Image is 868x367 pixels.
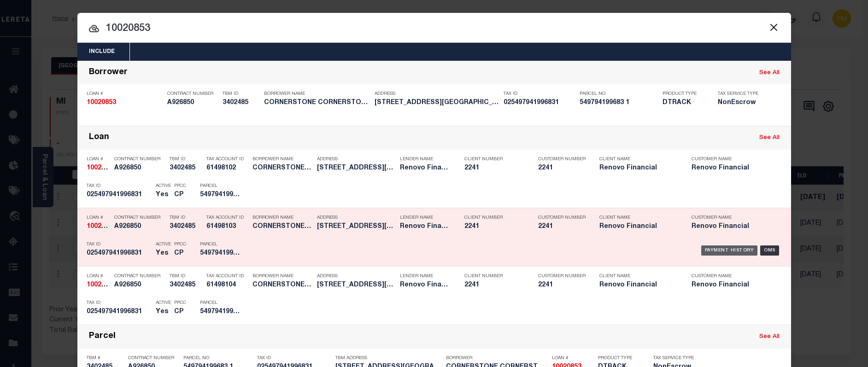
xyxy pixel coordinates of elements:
[692,274,770,279] p: Customer Name
[170,274,202,279] p: TBM ID
[663,91,704,97] p: Product Type
[718,91,764,97] p: Tax Service Type
[223,91,259,97] p: TBM ID
[252,281,312,289] h5: CORNERSTONE CORNERSTONE LIVINGS INC
[504,91,575,97] p: Tax ID
[446,355,547,361] p: Borrower
[174,250,186,257] h5: CP
[663,99,704,107] h5: DTRACK
[317,223,395,231] h5: 858-860 NORTH 7TH STREET ALLENT...
[114,215,165,221] p: Contract Number
[252,223,312,231] h5: CORNERSTONE CORNERSTONE LIVINGS INC
[317,164,395,172] h5: 858-860 NORTH 7TH STREET ALLENT...
[464,215,524,221] p: Client Number
[167,99,218,107] h5: A926850
[174,191,186,199] h5: CP
[200,183,241,189] p: Parcel
[223,99,259,107] h5: 3402485
[200,300,241,306] p: Parcel
[464,281,524,289] h5: 2241
[206,274,248,279] p: Tax Account ID
[174,242,186,247] p: PPCC
[114,157,165,162] p: Contract Number
[174,183,186,189] p: PPCC
[206,164,248,172] h5: 61498102
[87,223,116,230] strong: 10020853
[167,91,218,97] p: Contract Number
[183,355,252,361] p: Parcel No
[87,99,163,107] h5: 10020853
[464,157,524,162] p: Client Number
[760,245,779,256] div: OMS
[252,215,312,221] p: Borrower Name
[200,191,241,199] h5: 549794199683 1
[87,99,116,106] strong: 10020853
[400,157,451,162] p: Lender Name
[89,332,116,342] div: Parcel
[87,281,110,289] h5: 10020853
[375,91,499,97] p: Address
[156,250,170,257] h5: Yes
[317,281,395,289] h5: 858-860 NORTH 7TH STREET ALLENT...
[264,99,370,107] h5: CORNERSTONE CORNERSTONE LIVINGS INC
[504,99,575,107] h5: 025497941996831
[87,91,163,97] p: Loan #
[156,300,171,306] p: Active
[692,223,770,231] h5: Renovo Financial
[692,157,770,162] p: Customer Name
[87,215,110,221] p: Loan #
[170,223,202,231] h5: 3402485
[375,99,499,107] h5: 858-860 NORTH 7TH STREET ALLENT...
[257,355,331,361] p: Tax ID
[653,355,695,361] p: Tax Service Type
[252,157,312,162] p: Borrower Name
[206,281,248,289] h5: 61498104
[252,274,312,279] p: Borrower Name
[464,164,524,172] h5: 2241
[598,355,639,361] p: Product Type
[170,164,202,172] h5: 3402485
[87,183,151,189] p: Tax ID
[156,308,170,316] h5: Yes
[538,164,584,172] h5: 2241
[317,215,395,221] p: Address
[87,223,110,231] h5: 10020853
[538,157,586,162] p: Customer Number
[335,355,441,361] p: TBM Address
[692,281,770,289] h5: Renovo Financial
[599,281,678,289] h5: Renovo Financial
[464,223,524,231] h5: 2241
[87,308,151,316] h5: 025497941996831
[599,215,678,221] p: Client Name
[759,135,780,141] a: See All
[174,300,186,306] p: PPCC
[400,215,451,221] p: Lender Name
[759,70,780,76] a: See All
[114,274,165,279] p: Contract Number
[174,308,186,316] h5: CP
[87,282,116,288] strong: 10020853
[89,133,109,143] div: Loan
[206,215,248,221] p: Tax Account ID
[538,215,586,221] p: Customer Number
[128,355,179,361] p: Contract Number
[768,21,780,33] button: Close
[87,300,151,306] p: Tax ID
[538,223,584,231] h5: 2241
[170,281,202,289] h5: 3402485
[114,164,165,172] h5: A926850
[77,21,791,37] input: Start typing...
[114,223,165,231] h5: A926850
[538,281,584,289] h5: 2241
[156,191,170,199] h5: Yes
[87,242,151,247] p: Tax ID
[759,334,780,340] a: See All
[156,183,171,189] p: Active
[200,242,241,247] p: Parcel
[599,223,678,231] h5: Renovo Financial
[599,157,678,162] p: Client Name
[87,355,123,361] p: TBM #
[317,274,395,279] p: Address
[87,164,110,172] h5: 10020853
[718,99,764,107] h5: NonEscrow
